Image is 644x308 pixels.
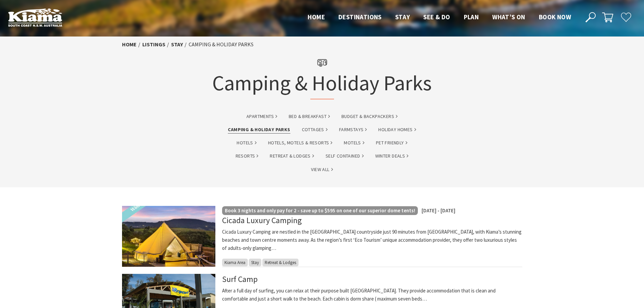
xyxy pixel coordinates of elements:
a: Budget & backpackers [341,113,398,120]
a: Holiday Homes [378,126,416,134]
a: Hotels, Motels & Resorts [268,139,333,147]
a: Bed & Breakfast [289,113,330,120]
a: Winter Deals [375,152,409,160]
a: Motels [344,139,364,147]
span: Stay [249,259,261,266]
a: Home [122,41,137,48]
p: Cicada Luxury Camping are nestled in the [GEOGRAPHIC_DATA] countryside just 90 minutes from [GEOG... [222,228,522,252]
span: Book now [539,13,571,21]
a: Camping & Holiday Parks [228,126,290,134]
span: Plan [464,13,479,21]
span: [DATE] - [DATE] [422,207,455,214]
nav: Main Menu [301,12,578,23]
span: Kiama Area [222,259,248,266]
a: Self Contained [326,152,364,160]
a: Apartments [246,113,277,120]
span: What’s On [492,13,525,21]
img: Kiama Logo [8,8,62,27]
a: listings [142,41,165,48]
h1: Camping & Holiday Parks [212,52,432,99]
a: Stay [171,41,183,48]
span: See & Do [423,13,450,21]
a: Retreat & Lodges [270,152,314,160]
span: Destinations [338,13,382,21]
a: View All [311,166,333,173]
p: After a full day of surfing, you can relax at their purpose built [GEOGRAPHIC_DATA]. They provide... [222,287,522,303]
p: Book 3 nights and only pay for 2 - save up to $595 on one of our superior dome tents! [225,207,415,215]
a: Cicada Luxury Camping [222,215,302,226]
li: Camping & Holiday Parks [189,40,254,49]
a: Resorts [236,152,259,160]
a: Hotels [237,139,256,147]
a: Cottages [302,126,328,134]
a: Pet Friendly [376,139,407,147]
span: Home [308,13,325,21]
span: Stay [395,13,410,21]
a: Surf Camp [222,274,258,284]
a: Farmstays [339,126,367,134]
span: Retreat & Lodges [262,259,299,266]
